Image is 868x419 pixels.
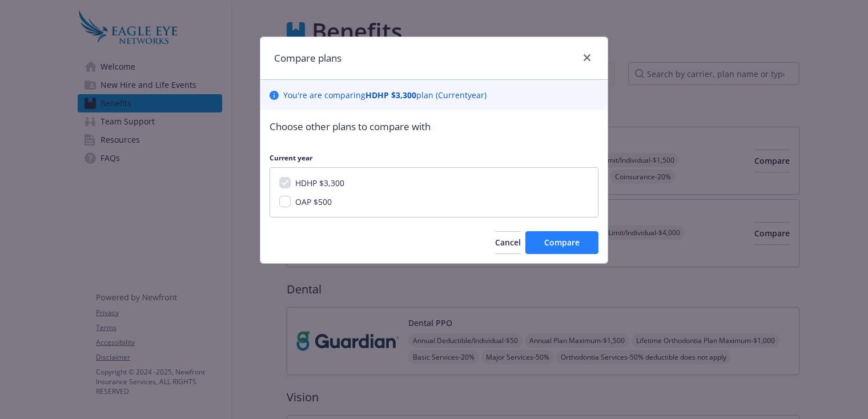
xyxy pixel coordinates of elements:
span: OAP $500 [295,196,332,207]
button: Compare [525,231,598,254]
b: HDHP $3,300 [365,90,416,100]
p: You ' re are comparing plan ( Current year) [283,89,487,101]
h1: Compare plans [274,51,341,66]
a: close [580,51,594,65]
span: HDHP $3,300 [295,178,344,188]
span: Cancel [495,237,521,248]
p: Choose other plans to compare with [270,119,598,134]
span: Compare [544,237,580,248]
button: Cancel [495,231,521,254]
p: Current year [270,153,598,163]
